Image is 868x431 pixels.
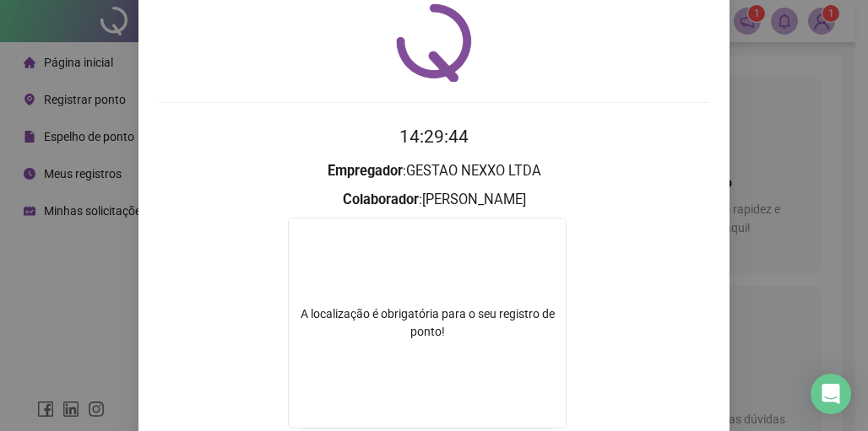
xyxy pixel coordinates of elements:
div: A localização é obrigatória para o seu registro de ponto! [289,305,566,341]
h3: : GESTAO NEXXO LTDA [159,160,709,182]
strong: Empregador [328,163,403,179]
strong: Colaborador [343,191,419,207]
h3: : [PERSON_NAME] [159,189,709,211]
time: 14:29:44 [399,127,469,147]
img: QRPoint [396,3,472,82]
div: Open Intercom Messenger [811,374,851,414]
